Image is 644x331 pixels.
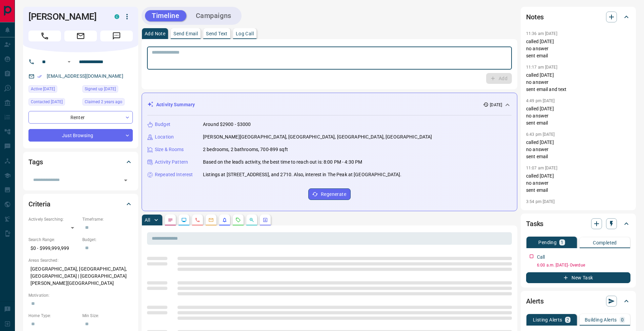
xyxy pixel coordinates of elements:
[195,217,200,223] svg: Calls
[526,218,543,229] h2: Tasks
[28,313,79,319] p: Home Type:
[203,171,402,178] p: Listings at [STREET_ADDRESS], and 2710. Also, interest in The Peak at [GEOGRAPHIC_DATA].
[82,313,133,319] p: Min Size:
[526,166,557,170] p: 11:07 am [DATE]
[222,217,227,223] svg: Listing Alerts
[537,254,545,261] p: Call
[526,38,630,59] p: called [DATE] no answer sent email
[145,10,186,21] button: Timeline
[47,73,123,79] a: [EMAIL_ADDRESS][DOMAIN_NAME]
[621,317,624,322] p: 0
[526,65,557,70] p: 11:17 am [DATE]
[37,74,42,79] svg: Email Verified
[85,86,116,92] span: Signed up [DATE]
[189,10,238,21] button: Campaigns
[28,196,133,212] div: Criteria
[526,98,555,103] p: 4:49 pm [DATE]
[28,257,133,263] p: Areas Searched:
[526,272,630,283] button: New Task
[593,240,617,245] p: Completed
[203,121,251,128] p: Around $2900 - $3000
[115,14,119,19] div: condos.ca
[28,199,50,209] h2: Criteria
[249,217,254,223] svg: Opportunities
[82,216,133,222] p: Timeframe:
[155,159,188,166] p: Activity Pattern
[585,317,617,322] p: Building Alerts
[28,98,79,108] div: Thu Jul 31 2025
[28,157,43,167] h2: Tags
[82,98,133,108] div: Fri Mar 24 2023
[203,146,288,153] p: 2 bedrooms, 2 bathrooms, 700-899 sqft
[181,217,187,223] svg: Lead Browsing Activity
[145,218,150,222] p: All
[85,98,122,105] span: Claimed 2 years ago
[28,216,79,222] p: Actively Searching:
[156,101,195,108] p: Activity Summary
[526,72,630,93] p: called [DATE] no answer sent email and text
[155,133,174,141] p: Location
[526,105,630,127] p: called [DATE] no answer sent email
[155,171,193,178] p: Repeated Interest
[28,292,133,298] p: Motivation:
[263,217,268,223] svg: Agent Actions
[538,240,557,245] p: Pending
[31,98,63,105] span: Contacted [DATE]
[28,129,133,142] div: Just Browsing
[526,172,630,194] p: called [DATE] no answer sent email
[28,154,133,170] div: Tags
[526,9,630,25] div: Notes
[526,199,555,204] p: 3:54 pm [DATE]
[173,31,198,36] p: Send Email
[28,237,79,243] p: Search Range:
[203,133,432,141] p: [PERSON_NAME][GEOGRAPHIC_DATA], [GEOGRAPHIC_DATA], [GEOGRAPHIC_DATA], [GEOGRAPHIC_DATA]
[308,188,351,200] button: Regenerate
[28,111,133,124] div: Renter
[203,159,362,166] p: Based on the lead's activity, the best time to reach out is: 8:00 PM - 4:30 PM
[537,262,630,268] p: 6:00 a.m. [DATE] - Overdue
[526,31,557,36] p: 11:36 am [DATE]
[64,31,97,41] span: Email
[236,31,254,36] p: Log Call
[145,31,165,36] p: Add Note
[526,139,630,160] p: called [DATE] no answer sent email
[533,317,562,322] p: Listing Alerts
[526,132,555,137] p: 6:43 pm [DATE]
[566,317,569,322] p: 2
[100,31,133,41] span: Message
[82,85,133,95] div: Fri Apr 15 2022
[28,85,79,95] div: Sun Aug 10 2025
[490,102,502,108] p: [DATE]
[155,121,170,128] p: Budget
[65,58,73,66] button: Open
[121,176,130,185] button: Open
[28,263,133,289] p: [GEOGRAPHIC_DATA], [GEOGRAPHIC_DATA], [GEOGRAPHIC_DATA] | [GEOGRAPHIC_DATA][PERSON_NAME][GEOGRAPH...
[147,98,512,111] div: Activity Summary[DATE]
[28,31,61,41] span: Call
[526,216,630,232] div: Tasks
[526,12,544,22] h2: Notes
[28,243,79,254] p: $0 - $999,999,999
[526,296,544,307] h2: Alerts
[155,146,184,153] p: Size & Rooms
[208,217,214,223] svg: Emails
[31,86,55,92] span: Active [DATE]
[168,217,173,223] svg: Notes
[561,240,563,245] p: 1
[526,293,630,309] div: Alerts
[82,237,133,243] p: Budget:
[235,217,241,223] svg: Requests
[206,31,228,36] p: Send Text
[28,11,104,22] h1: [PERSON_NAME]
